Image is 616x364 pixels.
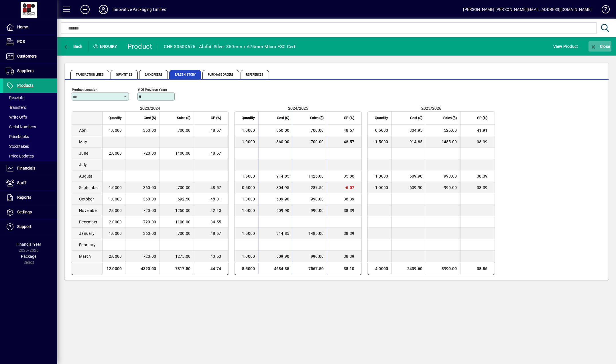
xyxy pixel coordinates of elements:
span: 1.0000 [375,174,388,178]
span: Sales ($) [443,115,457,121]
span: 2.0000 [109,220,122,224]
td: 38.10 [327,262,361,275]
span: 525.00 [444,128,457,133]
span: 1.0000 [375,185,388,190]
span: Sales ($) [177,115,190,121]
span: 1400.00 [175,151,191,156]
span: 1275.00 [175,254,191,259]
span: 38.39 [344,197,354,201]
td: November [72,205,102,216]
span: 720.00 [143,254,156,259]
span: 700.00 [311,128,324,133]
span: 1.0000 [109,128,122,133]
span: Transfers [6,105,26,110]
span: 38.39 [477,139,487,144]
span: 2.0000 [109,208,122,213]
span: References [241,70,269,79]
span: 48.57 [210,231,221,236]
a: Financials [3,161,57,176]
span: 1.0000 [242,197,255,201]
span: 38.39 [344,254,354,259]
a: Stocktakes [3,141,57,151]
span: 1.0000 [242,139,255,144]
span: Staff [17,180,26,185]
span: Quantity [375,115,388,121]
div: Product [127,42,152,51]
span: 609.90 [410,174,423,178]
span: 43.53 [210,254,221,259]
span: Serial Numbers [6,125,36,129]
span: 287.50 [311,185,324,190]
span: 360.00 [276,128,290,133]
span: 2023/2024 [140,106,160,111]
td: 7567.50 [293,262,327,275]
span: 304.95 [410,128,423,133]
td: December [72,216,102,228]
span: 38.39 [344,208,354,213]
button: Profile [94,4,113,15]
td: 4684.35 [258,262,293,275]
td: March [72,251,102,262]
span: Cost ($) [277,115,289,121]
span: Reports [17,195,31,200]
span: Home [17,25,28,29]
span: 48.57 [210,128,221,133]
span: 2.0000 [109,151,122,156]
span: Sales ($) [310,115,324,121]
a: Reports [3,190,57,205]
span: Support [17,224,32,229]
div: CHE-S350X675 - Alufoil Silver 350mm x 675mm Micro FSC Cert [164,42,295,51]
span: Financial Year [16,242,41,247]
a: Transfers [3,103,57,112]
span: 360.00 [143,231,156,236]
span: 48.01 [210,197,221,201]
span: 1.0000 [109,185,122,190]
span: 360.00 [143,185,156,190]
span: 2.0000 [109,254,122,259]
span: 1250.00 [175,208,191,213]
span: Sales History [169,70,201,79]
span: 914.85 [410,139,423,144]
span: Package [21,254,36,259]
span: 0.5000 [375,128,388,133]
span: 41.91 [477,128,487,133]
span: 1100.00 [175,220,191,224]
span: 1.0000 [109,197,122,201]
span: 1.0000 [242,254,255,259]
td: 7817.50 [160,262,194,275]
span: Products [17,83,34,88]
td: August [72,170,102,182]
span: 720.00 [143,220,156,224]
span: 1.0000 [242,128,255,133]
button: Close [589,41,611,52]
span: Quantity [242,115,255,121]
a: Staff [3,176,57,190]
span: View Product [553,42,578,51]
div: Enquiry [89,42,123,51]
a: Receipts [3,93,57,103]
a: POS [3,35,57,49]
span: Financials [17,166,35,170]
span: 48.57 [344,128,354,133]
a: Home [3,20,57,34]
span: 2024/2025 [288,106,308,111]
span: 914.85 [276,231,290,236]
span: 2025/2026 [421,106,441,111]
button: Back [62,41,84,52]
span: 720.00 [143,151,156,156]
td: 2439.60 [391,262,426,275]
span: Back [63,44,82,49]
a: Knowledge Base [597,1,609,20]
span: 609.90 [410,185,423,190]
a: Price Updates [3,151,57,161]
span: 990.00 [311,197,324,201]
td: 12.0000 [102,262,125,275]
span: Quantity [109,115,122,121]
span: 360.00 [143,128,156,133]
td: 3990.00 [426,262,460,275]
span: 42.40 [210,208,221,213]
span: 609.90 [276,254,290,259]
div: Innovative Packaging Limited [113,5,166,14]
span: 35.80 [344,174,354,178]
span: 700.00 [311,139,324,144]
